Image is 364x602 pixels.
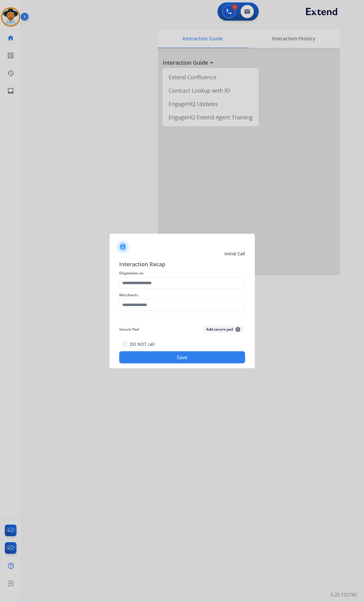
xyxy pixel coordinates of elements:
img: contactIcon [116,240,130,254]
span: Secure Pad [119,326,139,333]
span: Disposition as [119,270,245,277]
button: Save [119,351,245,363]
span: Merchants [119,291,245,299]
p: 0.20.1027RC [330,591,358,598]
button: Add secure pad+ [203,326,244,333]
span: + [235,327,240,332]
label: DO NOT call [130,341,155,347]
span: Initial Call [224,251,245,257]
span: Interaction Recap [119,260,245,270]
